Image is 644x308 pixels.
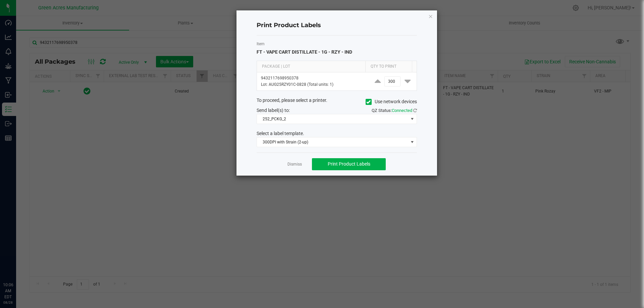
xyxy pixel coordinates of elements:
span: Print Product Labels [328,161,370,167]
span: Send label(s) to: [257,108,290,113]
div: Select a label template. [252,130,422,137]
button: Print Product Labels [312,158,386,170]
p: Lot: AUG25RZY01C-0828 (Total units: 1) [261,81,365,88]
span: Connected [392,108,412,113]
label: Item [257,41,417,47]
th: Qty to Print [365,61,412,72]
span: 300DPI with Strain (2-up) [257,137,408,147]
p: 9432117698950378 [261,75,365,81]
label: Use network devices [366,98,417,105]
a: Dismiss [287,162,302,167]
th: Package | Lot [257,61,365,72]
span: 252_PCKG_2 [257,114,408,124]
iframe: Resource center [7,254,27,274]
div: To proceed, please select a printer. [252,97,422,107]
iframe: Resource center unread badge [20,253,28,261]
h4: Print Product Labels [257,21,417,30]
span: FT - VAPE CART DISTILLATE - 1G - RZY - IND [257,49,352,55]
span: QZ Status: [372,108,417,113]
